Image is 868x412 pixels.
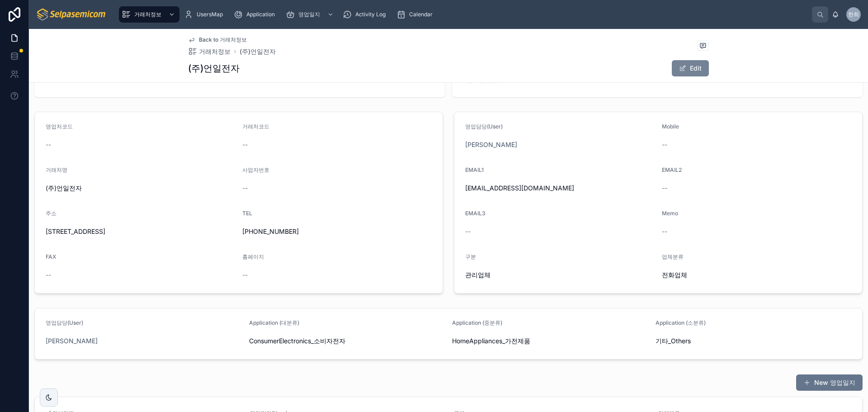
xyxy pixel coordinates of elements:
[465,140,517,149] a: [PERSON_NAME]
[465,123,503,130] span: 영업담당(User)
[46,336,98,346] a: [PERSON_NAME]
[298,11,320,18] span: 영업일지
[46,253,56,260] span: FAX
[283,6,338,23] a: 영업일지
[662,227,667,236] span: --
[188,36,247,43] a: Back to 거래처정보
[181,6,229,23] a: UsersMap
[465,166,484,173] span: EMAIL1
[662,270,687,279] span: 전화업체
[242,140,248,149] span: --
[134,11,161,18] span: 거래처정보
[848,11,859,18] span: 한최
[672,60,709,76] button: Edit
[452,336,530,346] span: HomeAppliances_가전제품
[355,11,386,18] span: Activity Log
[242,210,252,217] span: TEL
[394,6,439,23] a: Calendar
[114,5,812,24] div: scrollable content
[46,140,51,149] span: --
[46,227,235,236] span: [STREET_ADDRESS]
[662,166,682,173] span: EMAIL2
[246,11,275,18] span: Application
[242,270,248,279] span: --
[188,62,240,75] h1: (주)언일전자
[662,123,679,130] span: Mobile
[796,374,863,391] button: New 영업일지
[662,140,667,149] span: --
[249,336,345,346] span: ConsumerElectronics_소비자전자
[656,336,691,346] span: 기타_Others
[465,270,491,279] span: 관리업체
[242,166,269,173] span: 사업자번호
[197,11,223,18] span: UsersMap
[409,11,433,18] span: Calendar
[656,319,706,326] span: Application (소분류)
[240,47,276,56] a: (주)언일전자
[46,123,73,130] span: 영업처코드
[465,253,476,260] span: 구분
[242,227,432,236] span: [PHONE_NUMBER]
[242,123,269,130] span: 거래처코드
[465,227,471,236] span: --
[188,47,231,56] a: 거래처정보
[119,6,179,23] a: 거래처정보
[199,47,231,56] span: 거래처정보
[46,166,67,173] span: 거래처명
[46,184,235,193] span: (주)언일전자
[662,210,678,217] span: Memo
[662,253,684,260] span: 업체분류
[46,210,57,217] span: 주소
[465,210,486,217] span: EMAIL3
[36,7,107,22] img: App logo
[46,270,51,279] span: --
[242,184,248,193] span: --
[452,319,502,326] span: Application (중분류)
[249,319,299,326] span: Application (대분류)
[199,36,247,43] span: Back to 거래처정보
[662,184,667,193] span: --
[231,6,281,23] a: Application
[242,253,264,260] span: 홈페이지
[46,319,83,326] span: 영업담당(User)
[465,184,655,193] span: [EMAIL_ADDRESS][DOMAIN_NAME]
[340,6,392,23] a: Activity Log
